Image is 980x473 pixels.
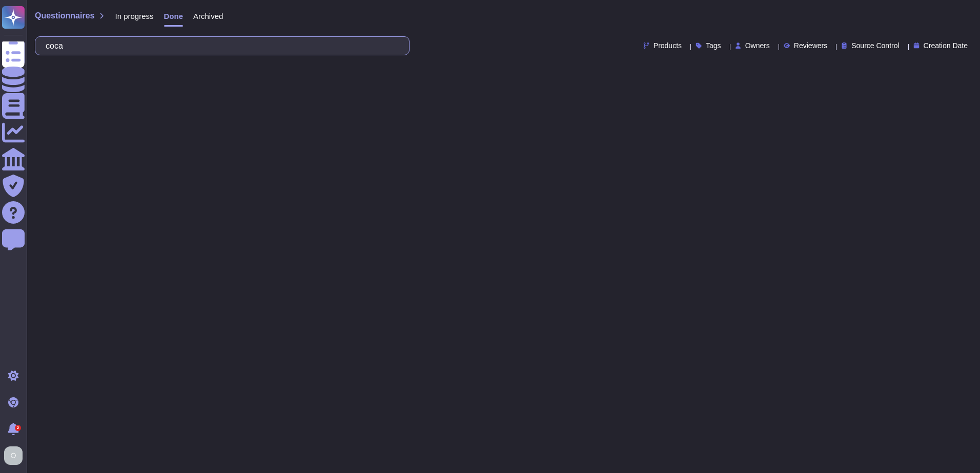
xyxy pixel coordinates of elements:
span: Questionnaires [35,12,94,20]
span: In progress [115,12,153,20]
span: Tags [706,42,721,49]
span: Reviewers [794,42,827,49]
input: Search by keywords [40,37,399,55]
span: Done [164,12,183,20]
span: Products [654,42,682,49]
span: Owners [745,42,770,49]
button: user [2,444,30,467]
span: Creation Date [924,42,968,49]
span: Source Control [851,42,899,49]
span: Archived [193,12,223,20]
img: user [4,446,23,465]
div: 2 [15,425,21,431]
